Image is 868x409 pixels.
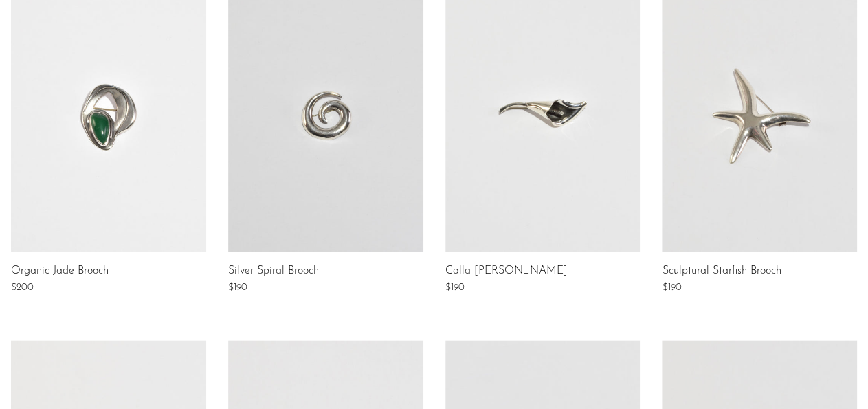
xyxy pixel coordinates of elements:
[445,283,465,293] span: $190
[11,283,34,293] span: $200
[228,265,319,278] a: Silver Spiral Brooch
[228,283,247,293] span: $190
[11,265,109,278] a: Organic Jade Brooch
[662,283,681,293] span: $190
[445,265,568,278] a: Calla [PERSON_NAME]
[662,265,781,278] a: Sculptural Starfish Brooch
